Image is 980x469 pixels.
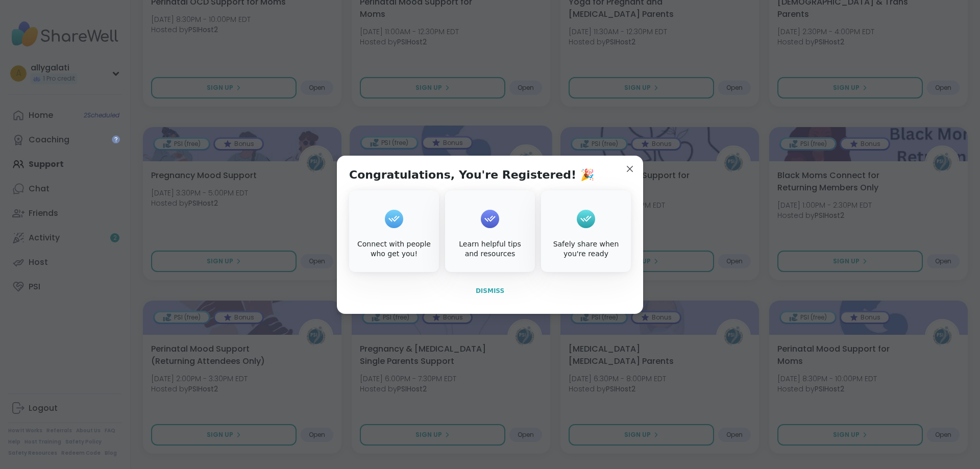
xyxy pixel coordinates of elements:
[447,239,533,259] div: Learn helpful tips and resources
[349,280,631,302] button: Dismiss
[351,239,437,259] div: Connect with people who get you!
[476,287,504,294] span: Dismiss
[349,168,594,182] h1: Congratulations, You're Registered! 🎉
[543,239,629,259] div: Safely share when you're ready
[112,135,120,143] iframe: Spotlight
